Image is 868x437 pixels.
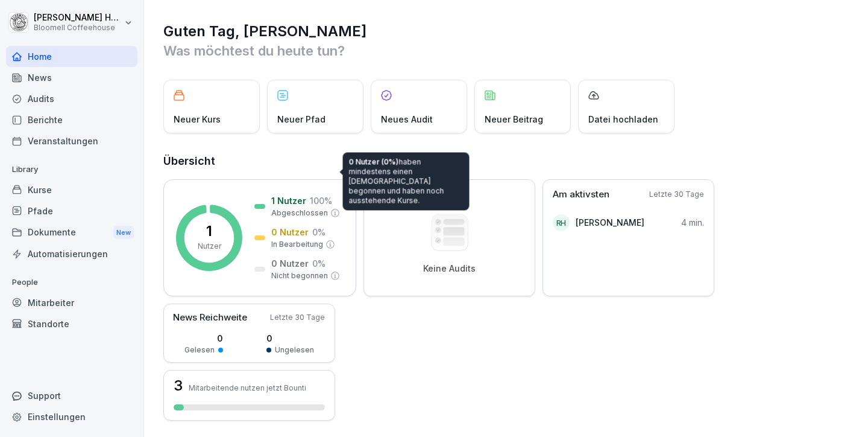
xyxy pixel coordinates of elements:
[553,214,570,231] div: RH
[649,189,704,200] p: Letzte 30 Tage
[174,378,183,393] h3: 3
[6,130,137,152] a: Veranstaltungen
[174,113,221,126] p: Neuer Kurs
[271,226,309,238] p: 0 Nutzer
[271,194,306,207] p: 1 Nutzer
[423,263,476,274] p: Keine Audits
[184,332,223,345] p: 0
[189,383,306,392] p: Mitarbeitende nutzen jetzt Bounti
[6,243,137,264] a: Automatisierungen
[310,194,332,207] p: 100 %
[173,311,247,325] p: News Reichweite
[163,22,850,41] h1: Guten Tag, [PERSON_NAME]
[198,241,221,252] p: Nutzer
[34,13,122,23] p: [PERSON_NAME] Häfeli
[6,292,137,313] a: Mitarbeiter
[270,312,325,323] p: Letzte 30 Tage
[277,113,325,126] p: Neuer Pfad
[163,41,850,60] p: Was möchtest du heute tun?
[6,88,137,109] a: Audits
[681,216,704,229] p: 4 min.
[271,270,328,281] p: Nicht begonnen
[271,239,323,250] p: In Bearbeitung
[6,160,137,179] p: Library
[184,345,215,356] p: Gelesen
[271,257,309,270] p: 0 Nutzer
[206,224,212,238] p: 1
[576,216,644,229] p: [PERSON_NAME]
[163,153,850,170] h2: Übersicht
[381,113,433,126] p: Neues Audit
[312,226,325,238] p: 0 %
[6,179,137,200] a: Kurse
[6,222,137,244] div: Dokumente
[275,345,314,356] p: Ungelesen
[312,257,325,270] p: 0 %
[6,46,137,67] a: Home
[349,158,399,167] span: 0 Nutzer (0%)
[34,24,122,32] p: Bloomell Coffeehouse
[6,313,137,334] a: Standorte
[6,385,137,406] div: Support
[553,188,609,202] p: Am aktivsten
[6,406,137,427] a: Einstellungen
[485,113,543,126] p: Neuer Beitrag
[6,200,137,222] a: Pfade
[113,226,134,240] div: New
[6,67,137,88] a: News
[343,153,470,211] div: haben mindestens einen [DEMOGRAPHIC_DATA] begonnen und haben noch ausstehende Kurse.
[6,273,137,292] p: People
[271,208,328,218] p: Abgeschlossen
[6,222,137,244] a: DokumenteNew
[266,332,314,345] p: 0
[6,109,137,130] a: Berichte
[588,113,658,126] p: Datei hochladen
